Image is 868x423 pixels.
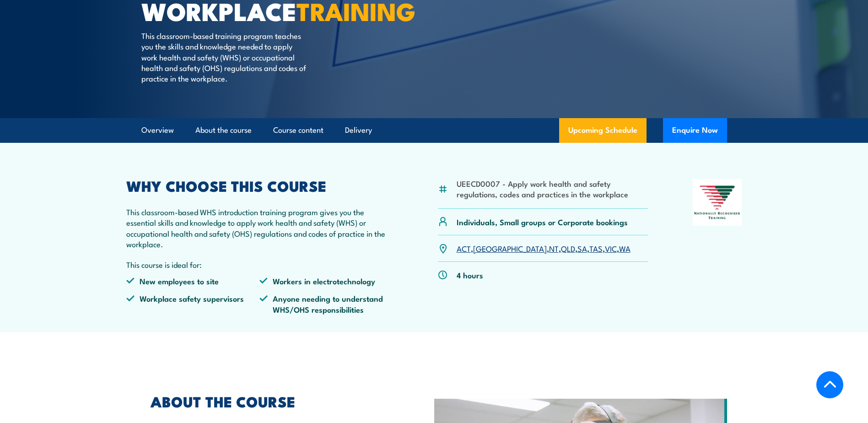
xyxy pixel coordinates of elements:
a: VIC [605,243,617,254]
button: Enquire Now [663,118,727,143]
img: Nationally Recognised Training logo. [693,179,742,226]
p: 4 hours [457,270,483,280]
a: Delivery [345,118,372,142]
a: NT [549,243,559,254]
a: About the course [195,118,252,142]
p: This course is ideal for: [126,259,394,270]
a: Upcoming Schedule [559,118,647,143]
a: [GEOGRAPHIC_DATA] [473,243,547,254]
h2: ABOUT THE COURSE [151,395,392,407]
a: ACT [457,243,471,254]
a: Course content [273,118,323,142]
li: New employees to site [126,276,260,286]
a: SA [577,243,587,254]
li: Anyone needing to understand WHS/OHS responsibilities [259,293,393,315]
li: Workplace safety supervisors [126,293,260,315]
a: QLD [561,243,575,254]
li: UEECD0007 - Apply work health and safety regulations, codes and practices in the workplace [457,178,648,200]
a: Overview [141,118,174,142]
p: , , , , , , , [457,243,631,254]
a: TAS [589,243,603,254]
p: This classroom-based training program teaches you the skills and knowledge needed to apply work h... [141,30,308,84]
li: Workers in electrotechnology [259,276,393,286]
h2: WHY CHOOSE THIS COURSE [126,179,394,192]
p: This classroom-based WHS introduction training program gives you the essential skills and knowled... [126,206,394,249]
a: WA [619,243,631,254]
p: Individuals, Small groups or Corporate bookings [457,217,628,227]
